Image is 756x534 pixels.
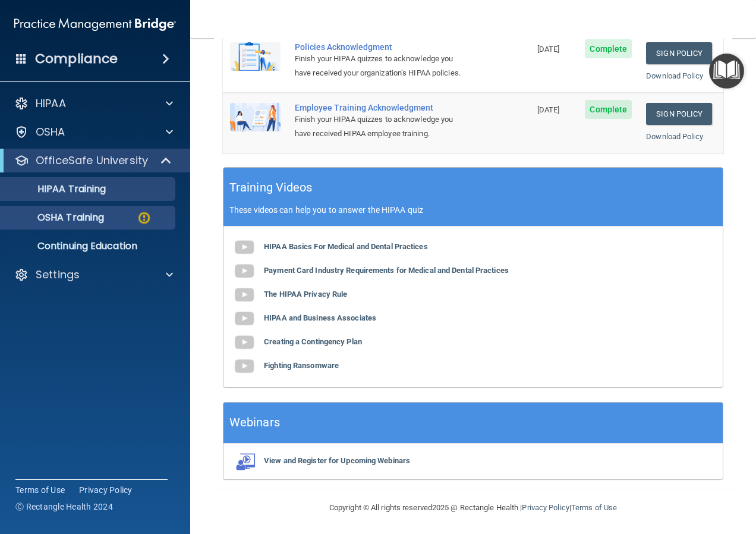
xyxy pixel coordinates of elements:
[229,205,717,215] p: These videos can help you to answer the HIPAA quiz
[14,268,173,282] a: Settings
[137,211,152,225] img: warning-circle.0cc9ac19.png
[35,51,118,67] h4: Compliance
[585,100,632,119] span: Complete
[264,242,428,251] b: HIPAA Basics For Medical and Dental Practices
[232,354,256,378] img: gray_youtube_icon.38fcd6cc.png
[36,268,80,282] p: Settings
[646,132,703,141] a: Download Policy
[14,96,173,111] a: HIPAA
[8,212,104,224] p: OSHA Training
[295,103,471,112] div: Employee Training Acknowledgment
[646,103,712,125] a: Sign Policy
[36,96,66,111] p: HIPAA
[14,125,173,139] a: OSHA
[232,235,256,259] img: gray_youtube_icon.38fcd6cc.png
[229,177,313,198] h5: Training Videos
[571,503,617,512] a: Terms of Use
[8,183,106,195] p: HIPAA Training
[256,489,690,527] div: Copyright © All rights reserved 2025 @ Rectangle Health | |
[14,153,172,168] a: OfficeSafe University
[646,71,703,80] a: Download Policy
[709,54,744,89] button: Open Resource Center
[264,456,410,465] b: View and Register for Upcoming Webinars
[537,105,560,114] span: [DATE]
[264,361,339,370] b: Fighting Ransomware
[264,266,509,275] b: Payment Card Industry Requirements for Medical and Dental Practices
[14,12,176,36] img: PMB logo
[15,501,113,513] span: Ⓒ Rectangle Health 2024
[295,112,471,141] div: Finish your HIPAA quizzes to acknowledge you have received HIPAA employee training.
[264,337,362,346] b: Creating a Contingency Plan
[232,453,256,470] img: webinarIcon.c7ebbf15.png
[295,52,471,80] div: Finish your HIPAA quizzes to acknowledge you have received your organization’s HIPAA policies.
[264,290,347,299] b: The HIPAA Privacy Rule
[232,259,256,283] img: gray_youtube_icon.38fcd6cc.png
[522,503,569,512] a: Privacy Policy
[232,283,256,307] img: gray_youtube_icon.38fcd6cc.png
[295,42,471,52] div: Policies Acknowledgment
[232,331,256,354] img: gray_youtube_icon.38fcd6cc.png
[232,307,256,331] img: gray_youtube_icon.38fcd6cc.png
[15,484,65,496] a: Terms of Use
[8,240,170,252] p: Continuing Education
[537,45,560,54] span: [DATE]
[264,313,376,322] b: HIPAA and Business Associates
[646,42,712,64] a: Sign Policy
[79,484,133,496] a: Privacy Policy
[229,412,280,433] h5: Webinars
[36,153,148,168] p: OfficeSafe University
[36,125,65,139] p: OSHA
[585,39,632,58] span: Complete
